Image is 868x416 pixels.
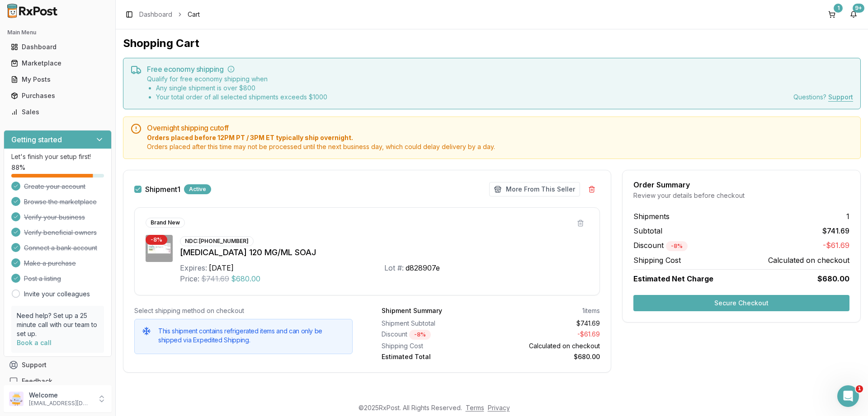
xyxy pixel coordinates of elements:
span: 88 % [11,163,25,172]
iframe: Intercom live chat [837,385,859,407]
span: 1 [846,211,849,222]
a: Privacy [488,404,510,411]
span: Verify beneficial owners [24,228,97,237]
p: Need help? Set up a 25 minute call with our team to set up. [17,311,99,338]
span: $741.69 [822,225,849,236]
div: [DATE] [209,262,234,273]
span: Feedback [22,377,52,386]
a: Book a call [17,339,52,346]
div: $680.00 [495,352,600,361]
button: 1 [825,7,839,22]
span: $680.00 [231,273,260,284]
div: 1 [834,4,843,13]
span: Cart [188,10,200,19]
a: Marketplace [7,55,108,71]
span: Verify your business [24,213,85,222]
span: Make a purchase [24,259,76,268]
div: - 8 % [146,235,167,245]
span: Create your account [24,182,85,191]
h3: Getting started [11,134,62,145]
button: More From This Seller [489,182,580,196]
span: -$61.69 [823,240,849,251]
span: Browse the marketplace [24,197,97,206]
h2: Main Menu [7,29,108,36]
a: Invite your colleagues [24,290,90,299]
button: 9+ [846,7,861,22]
div: 9+ [853,4,864,13]
div: Review your details before checkout [633,191,849,200]
span: Shipments [633,211,670,222]
div: Marketplace [11,59,104,68]
nav: breadcrumb [139,10,200,19]
li: Your total order of all selected shipments exceeds $ 1000 [156,93,327,102]
span: Calculated on checkout [768,255,849,266]
span: $741.69 [201,273,229,284]
div: Active [184,184,211,194]
div: Discount [382,330,487,340]
button: Dashboard [4,40,112,54]
button: My Posts [4,72,112,87]
div: Estimated Total [382,352,487,361]
span: Connect a bank account [24,243,97,252]
button: Support [4,357,112,373]
div: - $61.69 [495,330,600,340]
a: Dashboard [7,39,108,55]
li: Any single shipment is over $ 800 [156,84,327,93]
h1: Shopping Cart [123,36,861,51]
button: Feedback [4,373,112,389]
a: Terms [466,404,484,411]
button: Sales [4,105,112,119]
div: Lot #: [384,262,404,273]
div: [MEDICAL_DATA] 120 MG/ML SOAJ [180,246,589,259]
div: Dashboard [11,42,104,51]
div: NDC: [PHONE_NUMBER] [180,236,254,246]
h5: This shipment contains refrigerated items and can only be shipped via Expedited Shipping. [158,327,345,345]
div: Order Summary [633,181,849,188]
span: Subtotal [633,225,662,236]
h5: Overnight shipping cutoff [147,124,853,131]
img: User avatar [9,392,24,406]
div: Calculated on checkout [495,341,600,351]
span: 1 [856,385,863,393]
a: Sales [7,104,108,120]
img: Emgality 120 MG/ML SOAJ [146,235,173,262]
a: Dashboard [139,10,172,19]
span: Orders placed before 12PM PT / 3PM ET typically ship overnight. [147,133,853,142]
div: Sales [11,108,104,117]
button: Marketplace [4,56,112,70]
div: Shipment Summary [382,306,442,315]
div: Expires: [180,262,207,273]
div: My Posts [11,75,104,84]
p: Welcome [29,391,92,400]
div: d828907e [406,262,440,273]
div: - 8 % [666,241,688,251]
div: Purchases [11,91,104,100]
button: Purchases [4,89,112,103]
div: Questions? [793,93,853,102]
div: Select shipping method on checkout [134,306,353,315]
h5: Free economy shipping [147,65,853,73]
span: Shipping Cost [633,255,681,266]
div: Shipment Subtotal [382,319,487,328]
span: Estimated Net Charge [633,274,713,283]
div: Brand New [146,218,185,228]
span: $680.00 [817,273,849,284]
img: RxPost Logo [4,4,61,18]
div: - 8 % [409,330,431,340]
span: Post a listing [24,274,61,283]
div: Price: [180,273,199,284]
div: Qualify for free economy shipping when [147,75,327,102]
p: Let's finish your setup first! [11,152,104,161]
span: Discount [633,241,688,250]
a: My Posts [7,71,108,88]
div: $741.69 [495,319,600,328]
p: [EMAIL_ADDRESS][DOMAIN_NAME] [29,400,92,407]
label: Shipment 1 [145,186,180,193]
button: Secure Checkout [633,295,849,311]
a: Purchases [7,88,108,104]
div: 1 items [582,306,600,315]
span: Orders placed after this time may not be processed until the next business day, which could delay... [147,142,853,151]
div: Shipping Cost [382,341,487,351]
